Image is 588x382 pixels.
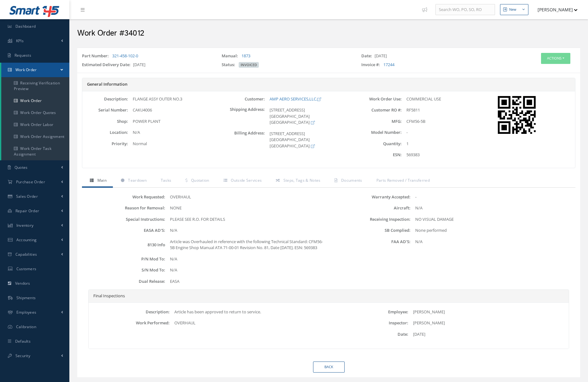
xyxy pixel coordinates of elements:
[268,174,327,188] a: Steps, Tags & Notes
[133,107,152,113] span: CAKU4006
[327,174,368,188] a: Documents
[90,310,170,314] label: Description:
[1,119,69,131] a: Work Order Labor
[128,129,219,136] div: N/A
[219,107,265,126] label: Shipping Address:
[408,320,567,326] div: [PERSON_NAME]
[16,266,37,271] span: Customers
[500,4,528,15] button: New
[82,53,111,59] label: Part Number:
[16,38,24,43] span: KPIs
[1,131,69,143] a: Work Order Assignment
[89,290,569,303] div: Final Inspections
[408,309,567,315] div: [PERSON_NAME]
[265,131,356,149] div: [STREET_ADDRESS] [GEOGRAPHIC_DATA] [GEOGRAPHIC_DATA]
[87,82,570,87] h5: General Information
[329,217,410,222] label: Receiving Inspection:
[265,107,356,126] div: [STREET_ADDRESS] [GEOGRAPHIC_DATA] [GEOGRAPHIC_DATA]
[128,141,219,147] div: Normal
[161,178,172,183] span: Tasks
[383,62,394,67] a: 17244
[357,53,496,62] div: [DATE]
[329,332,408,337] label: Date:
[128,96,219,102] div: FLANGE ASSY OUTER NO.3
[15,252,37,257] span: Capabilities
[82,119,128,124] label: Shop:
[165,278,329,285] div: EASA
[410,194,574,200] div: -
[165,205,329,211] div: NONE
[341,178,362,183] span: Documents
[165,267,329,273] div: N/A
[84,228,165,233] label: EASA AD'S:
[165,216,329,223] div: PLEASE SEE R.O. FOR DETAILS
[361,62,382,68] label: Invoice #:
[356,108,402,112] label: Customer RO #:
[329,239,410,244] label: FAA AD'S:
[16,310,37,315] span: Employees
[216,174,268,188] a: Outside Services
[165,227,329,234] div: N/A
[376,178,430,183] span: Parts Removed / Transferred
[15,67,37,72] span: Work Order
[410,205,574,211] div: N/A
[15,24,36,29] span: Dashboard
[402,118,493,125] div: CFM56-5B
[1,107,69,119] a: Work Order Quotes
[329,321,408,325] label: Inspector:
[82,141,128,146] label: Priority:
[410,227,574,234] div: None performed
[16,194,38,199] span: Sales Order
[239,62,259,68] span: INVOICED
[541,53,570,64] button: Actions
[222,62,238,68] label: Status:
[270,96,321,102] a: AMP AERO SERVICES,LLC.
[1,95,69,107] a: Work Order
[402,141,493,147] div: 1
[112,53,138,59] a: 321-458-102-0
[219,97,265,101] label: Customer:
[361,53,375,59] label: Date:
[402,129,493,136] div: -
[16,179,45,185] span: Purchase Order
[15,281,30,286] span: Vendors
[356,119,402,124] label: MFG:
[77,62,217,71] div: [DATE]
[356,152,402,157] label: ESN:
[77,29,580,38] h2: Work Order #34012
[16,237,37,242] span: Accounting
[222,53,241,59] label: Manual:
[15,339,31,344] span: Defaults
[410,239,574,245] div: N/A
[231,178,262,183] span: Outside Services
[1,143,69,160] a: Work Order Task Assignment
[15,208,39,214] span: Repair Order
[329,206,410,210] label: Aircraft:
[356,141,402,146] label: Quantity:
[170,320,329,326] div: OVERHAUL
[435,4,495,15] input: Search WO, PO, SO, RO
[82,97,128,101] label: Description:
[1,63,69,77] a: Work Order
[82,62,133,68] label: Estimated Delivery Date:
[84,217,165,222] label: Special Instructions:
[356,130,402,135] label: Model Number:
[532,3,578,16] button: [PERSON_NAME]
[408,331,567,338] div: [DATE]
[402,96,493,102] div: COMMERCIAL USE
[128,118,219,125] div: POWER PLANT
[84,279,165,284] label: Dual Release:
[84,242,165,247] label: 8130 Info
[15,165,28,170] span: Quotes
[15,353,30,358] span: Security
[16,324,36,329] span: Calibration
[369,174,436,188] a: Parts Removed / Transferred
[15,53,31,58] span: Requests
[84,206,165,210] label: Reason for Removal:
[113,174,153,188] a: Teardown
[97,178,107,183] span: Main
[283,178,321,183] span: Steps, Tags & Notes
[82,174,113,188] a: Main
[82,108,128,112] label: Serial Number:
[165,194,329,200] div: OVERHAUL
